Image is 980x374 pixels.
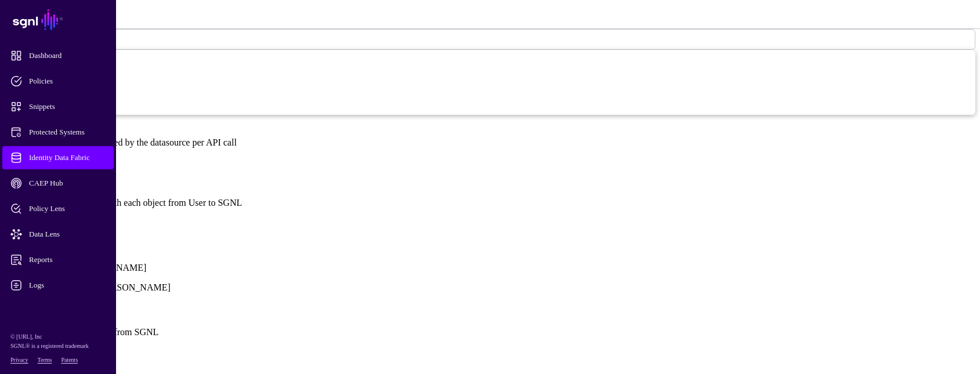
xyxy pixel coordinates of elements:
a: Reports [2,248,114,271]
a: Protected Systems [2,121,114,144]
a: Privacy [10,357,28,363]
app-identifier: [PERSON_NAME] [88,282,171,292]
p: Remove User and all its data from SGNL [5,327,975,337]
div: Attributes [5,174,975,187]
div: The number of records returned by the datasource per API call [5,137,975,148]
p: Set the attributes that sync with each object from User to SGNL [5,198,975,208]
a: Identity Data Fabric [2,146,114,169]
h3: Details [5,239,975,252]
a: Admin [2,299,114,322]
a: Policies [2,70,114,93]
a: SGNL [7,7,109,32]
a: Policy Lens [2,197,114,220]
a: Snippets [2,95,114,118]
a: Terms [38,357,52,363]
a: Dashboard [2,44,114,67]
span: Snippets [10,101,124,112]
span: Dashboard [10,50,124,61]
span: Reports [10,254,124,266]
h3: Remove Entity [5,303,975,316]
a: Data Lens [2,223,114,246]
span: Policies [10,75,124,87]
a: Patents [61,357,78,363]
span: Protected Systems [10,126,124,138]
span: Logs [10,279,124,291]
a: Logs [2,274,114,297]
span: Identity Data Fabric [10,152,124,164]
span: Policy Lens [10,203,124,215]
span: CAEP Hub [10,177,124,189]
p: SGNL® is a registered trademark [10,342,106,351]
span: Data Lens [10,228,124,240]
p: © [URL], Inc [10,332,106,342]
a: CAEP Hub [2,172,114,195]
